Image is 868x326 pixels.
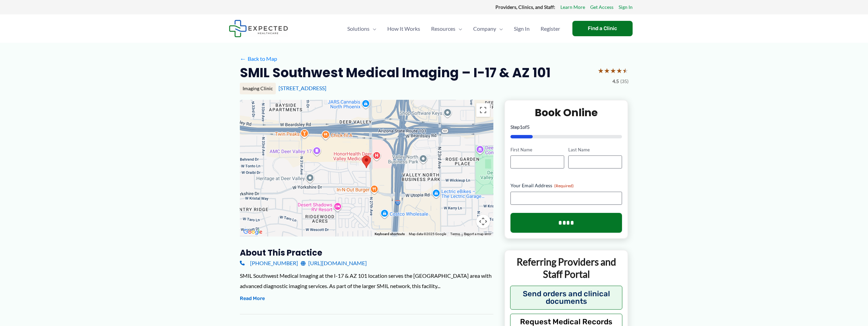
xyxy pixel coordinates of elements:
label: Your Email Address [510,182,622,189]
span: ★ [604,64,610,77]
div: Imaging Clinic [240,83,276,94]
a: Terms (opens in new tab) [450,232,460,236]
span: Menu Toggle [496,17,503,41]
span: Menu Toggle [455,17,462,41]
a: [STREET_ADDRESS] [278,85,326,91]
a: How It Works [382,17,426,41]
nav: Primary Site Navigation [342,17,566,41]
a: ←Back to Map [240,54,277,64]
a: Get Access [590,3,613,12]
span: (Required) [554,183,574,188]
a: Sign In [619,3,633,12]
span: ★ [598,64,604,77]
span: 5 [527,124,530,130]
button: Toggle fullscreen view [476,103,490,117]
span: ★ [610,64,616,77]
span: 4.5 [612,77,619,86]
p: Step of [510,125,622,130]
button: Send orders and clinical documents [510,286,623,310]
a: [PHONE_NUMBER] [240,258,298,268]
span: ★ [622,64,629,77]
a: Register [535,17,566,41]
span: 1 [520,124,522,130]
button: Map camera controls [476,215,490,228]
span: (35) [620,77,629,86]
h3: About this practice [240,247,493,258]
h2: Book Online [510,106,622,119]
span: Sign In [514,17,530,41]
h2: SMIL Southwest Medical Imaging – I-17 & AZ 101 [240,64,550,81]
a: Learn More [560,3,585,12]
button: Keyboard shortcuts [375,232,405,236]
div: SMIL Southwest Medical Imaging at the I-17 & AZ 101 location serves the [GEOGRAPHIC_DATA] area wi... [240,271,493,291]
span: ★ [616,64,622,77]
span: Menu Toggle [370,17,376,41]
img: Expected Healthcare Logo - side, dark font, small [229,20,288,37]
a: [URL][DOMAIN_NAME] [301,258,367,268]
span: How It Works [387,17,420,41]
a: Open this area in Google Maps (opens a new window) [242,228,264,236]
a: CompanyMenu Toggle [468,17,508,41]
p: Referring Providers and Staff Portal [510,256,623,281]
span: Map data ©2025 Google [409,232,446,236]
strong: Providers, Clinics, and Staff: [495,4,555,10]
a: Sign In [508,17,535,41]
span: ← [240,55,246,62]
button: Read More [240,295,265,303]
span: Solutions [347,17,370,41]
span: Resources [431,17,455,41]
label: First Name [510,147,564,153]
a: ResourcesMenu Toggle [426,17,468,41]
label: Last Name [568,147,622,153]
a: SolutionsMenu Toggle [342,17,382,41]
span: Company [473,17,496,41]
a: Report a map error [464,232,491,236]
img: Google [242,228,264,236]
a: Find a Clinic [572,21,633,36]
span: Register [541,17,560,41]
